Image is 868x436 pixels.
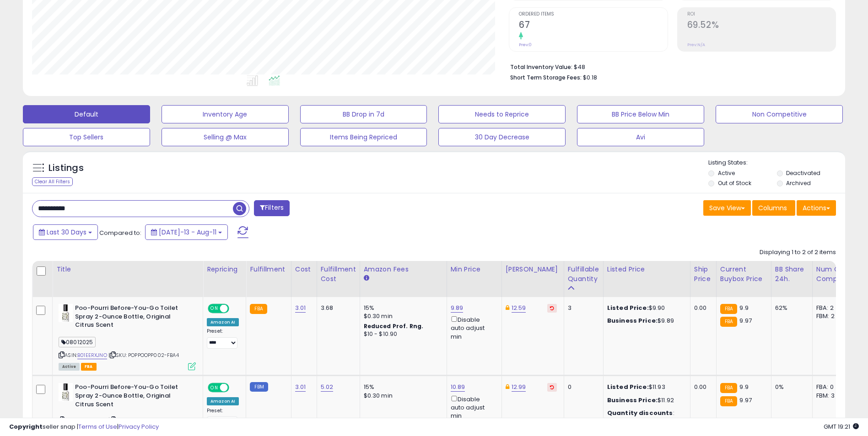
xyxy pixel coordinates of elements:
[32,177,73,186] div: Clear All Filters
[77,351,107,359] a: B01EERXJNO
[607,317,683,325] div: $9.89
[758,203,787,213] span: Columns
[720,383,737,393] small: FBA
[568,304,596,312] div: 3
[716,105,843,123] button: Non Competitive
[162,105,289,123] button: Inventory Age
[607,303,649,312] b: Listed Price:
[687,42,705,48] small: Prev: N/A
[59,304,196,369] div: ASIN:
[739,316,752,325] span: 9.97
[739,396,752,404] span: 9.97
[607,383,683,391] div: $11.93
[364,312,440,320] div: $0.30 min
[510,63,572,71] b: Total Inventory Value:
[81,363,97,371] span: FBA
[510,61,829,72] li: $48
[824,422,859,431] span: 2025-09-11 19:21 GMT
[816,392,846,400] div: FBM: 3
[207,328,239,349] div: Preset:
[816,304,846,312] div: FBA: 2
[607,383,649,391] b: Listed Price:
[99,229,141,237] span: Compared to:
[451,303,464,313] a: 9.89
[250,382,268,392] small: FBM
[159,228,216,237] span: [DATE]-13 - Aug-11
[816,312,846,320] div: FBM: 2
[720,304,737,314] small: FBA
[59,304,73,322] img: 41Vj2QYvABL._SL40_.jpg
[295,265,313,274] div: Cost
[108,351,179,359] span: | SKU: POPPOOPP002-FBA4
[607,304,683,312] div: $9.90
[739,303,748,312] span: 9.9
[59,337,96,347] span: 08012025
[47,228,86,237] span: Last 30 Days
[364,304,440,312] div: 15%
[577,105,704,123] button: BB Price Below Min
[9,423,159,431] div: seller snap | |
[364,274,369,282] small: Amazon Fees.
[607,409,673,417] b: Quantity discounts
[775,304,805,312] div: 62%
[250,304,267,314] small: FBA
[786,179,811,187] label: Archived
[364,330,440,338] div: $10 - $10.90
[295,303,306,313] a: 3.01
[583,73,597,82] span: $0.18
[512,303,526,313] a: 12.59
[694,304,709,312] div: 0.00
[56,265,199,274] div: Title
[209,384,220,392] span: ON
[364,383,440,391] div: 15%
[59,363,80,371] span: All listings currently available for purchase on Amazon
[9,422,43,431] strong: Copyright
[607,396,658,404] b: Business Price:
[300,128,427,146] button: Items Being Repriced
[145,224,228,240] button: [DATE]-13 - Aug-11
[228,305,243,313] span: OFF
[607,396,683,404] div: $11.92
[321,304,353,312] div: 3.68
[207,265,242,274] div: Repricing
[119,422,159,431] a: Privacy Policy
[207,318,239,326] div: Amazon AI
[775,383,805,391] div: 0%
[694,265,712,284] div: Ship Price
[78,422,117,431] a: Terms of Use
[752,200,795,216] button: Columns
[49,162,84,175] h5: Listings
[364,265,443,274] div: Amazon Fees
[775,265,809,284] div: BB Share 24h.
[438,105,566,123] button: Needs to Reprice
[786,169,820,177] label: Deactivated
[607,316,658,325] b: Business Price:
[209,305,220,313] span: ON
[720,396,737,406] small: FBA
[797,200,836,216] button: Actions
[519,20,667,32] h2: 67
[321,265,356,284] div: Fulfillment Cost
[607,265,686,274] div: Listed Price
[512,383,526,392] a: 12.99
[75,304,186,332] b: Poo-Pourri Before-You-Go Toilet Spray 2-Ounce Bottle, Original Citrus Scent
[23,105,150,123] button: Default
[816,265,850,284] div: Num of Comp.
[438,128,566,146] button: 30 Day Decrease
[451,314,495,341] div: Disable auto adjust min
[321,383,334,392] a: 5.02
[300,105,427,123] button: BB Drop in 7d
[720,317,737,327] small: FBA
[708,159,845,167] p: Listing States:
[451,394,495,420] div: Disable auto adjust min
[718,179,751,187] label: Out of Stock
[451,383,465,392] a: 10.89
[75,383,186,411] b: Poo-Pourri Before-You-Go Toilet Spray 2-Ounce Bottle, Original Citrus Scent
[703,200,751,216] button: Save View
[451,265,498,274] div: Min Price
[687,20,836,32] h2: 69.52%
[568,383,596,391] div: 0
[577,128,704,146] button: Avi
[59,383,73,401] img: 41Vj2QYvABL._SL40_.jpg
[739,383,748,391] span: 9.9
